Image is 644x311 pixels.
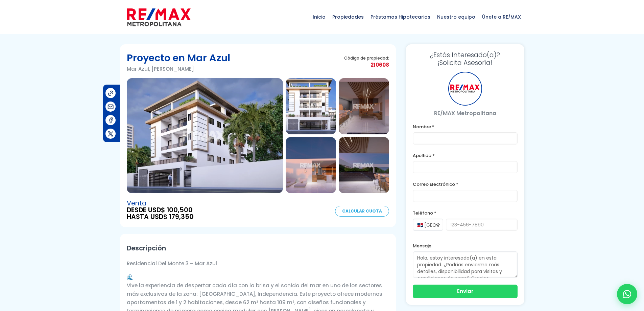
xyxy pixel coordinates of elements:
[434,7,479,27] span: Nuestro equipo
[335,206,389,217] a: Calcular Cuota
[127,214,194,220] span: HASTA USD$ 179,350
[127,200,194,207] span: Venta
[127,259,389,268] p: Residencial Del Monte 3 – Mar Azul
[107,90,114,97] img: Compartir
[339,78,389,134] img: Proyecto en Mar Azul
[413,51,518,59] span: ¿Estás Interesado(a)?
[344,61,389,69] span: 210608
[413,123,518,131] label: Nombre *
[127,65,230,73] p: Mar Azul, [PERSON_NAME]
[286,137,336,193] img: Proyecto en Mar Azul
[107,103,114,110] img: Compartir
[344,55,389,61] span: Código de propiedad:
[448,72,482,106] div: RE/MAX Metropolitana
[367,7,434,27] span: Préstamos Hipotecarios
[329,7,367,27] span: Propiedades
[127,241,389,256] h2: Descripción
[413,51,518,67] h3: ¡Solicita Asesoría!
[413,151,518,160] label: Apellido *
[479,7,524,27] span: Únete a RE/MAX
[413,109,518,117] p: RE/MAX Metropolitana
[413,180,518,188] label: Correo Electrónico *
[413,209,518,217] label: Teléfono *
[309,7,329,27] span: Inicio
[286,78,336,134] img: Proyecto en Mar Azul
[339,137,389,193] img: Proyecto en Mar Azul
[107,130,114,137] img: Compartir
[127,207,194,214] span: DESDE USD$ 100,500
[127,51,230,65] h1: Proyecto en Mar Azul
[127,7,191,27] img: remax-metropolitana-logo
[413,285,518,298] button: Enviar
[413,242,518,250] label: Mensaje
[446,219,518,231] input: 123-456-7890
[107,117,114,124] img: Compartir
[413,251,518,278] textarea: Hola, estoy interesado(a) en esta propiedad. ¿Podrías enviarme más detalles, disponibilidad para ...
[127,78,283,193] img: Proyecto en Mar Azul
